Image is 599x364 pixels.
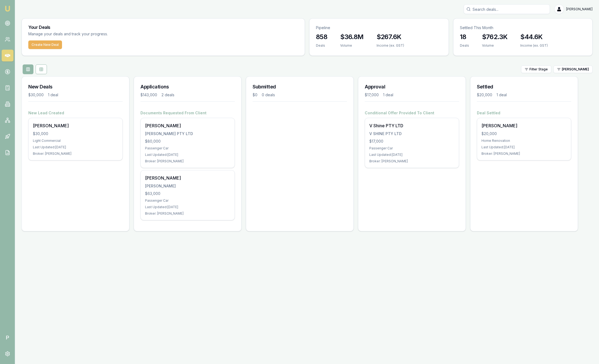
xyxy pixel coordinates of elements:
div: Broker: [PERSON_NAME] [33,152,118,156]
div: V Shine PTY LTD [369,122,455,129]
p: Settled This Month [460,25,586,30]
div: $63,000 [145,191,230,196]
div: Last Updated: [DATE] [145,205,230,209]
div: [PERSON_NAME] [145,122,230,129]
div: Passenger Car [369,146,455,150]
div: 2 deals [161,92,174,98]
h3: Settled [477,83,571,91]
p: Pipeline [316,25,442,30]
div: $0 [253,92,257,98]
div: $20,000 [481,131,567,136]
h3: Submitted [253,83,347,91]
div: Volume [482,43,508,48]
div: V SHINE PTY LTD [369,131,455,136]
h4: Documents Requested From Client [140,110,235,116]
div: 1 deal [48,92,58,98]
div: [PERSON_NAME] [145,175,230,181]
input: Search deals [464,4,550,14]
div: [PERSON_NAME] [481,122,567,129]
div: Broker: [PERSON_NAME] [481,152,567,156]
div: [PERSON_NAME] [33,122,118,129]
div: 1 deal [383,92,393,98]
h4: Deal Settled [477,110,571,116]
p: Manage your deals and track your progress. [28,31,166,37]
div: Last Updated: [DATE] [369,153,455,157]
div: Deals [460,43,469,48]
h3: $762.3K [482,33,508,41]
h3: New Deals [28,83,123,91]
h3: Applications [140,83,235,91]
div: Light Commercial [33,139,118,143]
div: $17,000 [369,139,455,144]
div: Passenger Car [145,146,230,150]
button: Filter Stage [521,66,551,73]
span: [PERSON_NAME] [566,7,593,11]
h3: $36.8M [340,33,363,41]
div: Income (ex. GST) [377,43,404,48]
h4: Conditional Offer Provided To Client [365,110,459,116]
span: P [2,332,13,344]
div: Broker: [PERSON_NAME] [145,211,230,216]
div: Last Updated: [DATE] [481,145,567,149]
div: Broker: [PERSON_NAME] [145,159,230,163]
div: $143,000 [140,92,157,98]
h3: Your Deals [28,25,298,29]
span: [PERSON_NAME] [562,67,589,71]
button: Create New Deal [28,40,62,49]
div: [PERSON_NAME] PTY LTD [145,131,230,136]
h3: 18 [460,33,469,41]
h3: $44.6K [520,33,548,41]
h3: $267.6K [377,33,404,41]
div: $20,000 [477,92,492,98]
div: Last Updated: [DATE] [145,153,230,157]
div: Passenger Car [145,198,230,203]
div: $80,000 [145,139,230,144]
button: [PERSON_NAME] [553,66,593,73]
span: Filter Stage [529,67,548,71]
div: Volume [340,43,363,48]
div: Last Updated: [DATE] [33,145,118,149]
div: Income (ex. GST) [520,43,548,48]
h3: 858 [316,33,327,41]
h4: New Lead Created [28,110,123,116]
div: Home Renovation [481,139,567,143]
div: Broker: [PERSON_NAME] [369,159,455,163]
div: $17,000 [365,92,379,98]
div: $30,000 [33,131,118,136]
div: Deals [316,43,327,48]
div: 1 deal [497,92,507,98]
div: [PERSON_NAME] [145,183,230,189]
h3: Approval [365,83,459,91]
div: $30,000 [28,92,44,98]
img: emu-icon-u.png [4,5,11,12]
div: 0 deals [262,92,275,98]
